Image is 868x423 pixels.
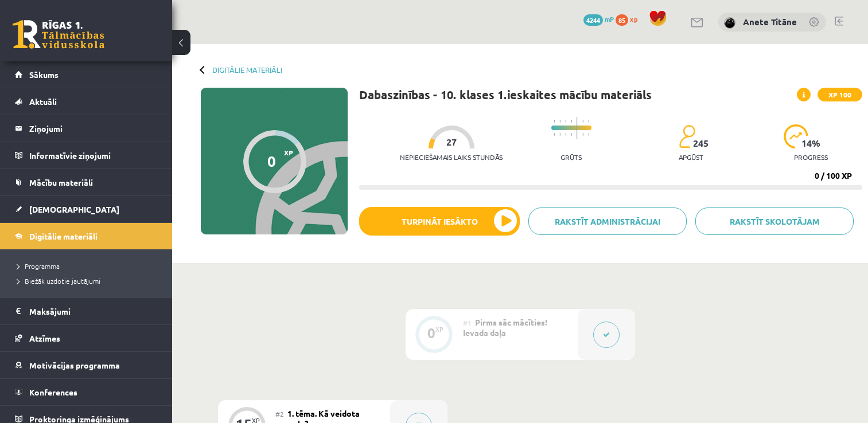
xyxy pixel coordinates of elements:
[29,387,77,397] span: Konferences
[15,61,158,88] a: Sākums
[565,133,566,136] img: icon-short-line-57e1e144782c952c97e751825c79c345078a6d821885a25fce030b3d8c18986b.svg
[571,120,572,123] img: icon-short-line-57e1e144782c952c97e751825c79c345078a6d821885a25fce030b3d8c18986b.svg
[15,379,158,405] a: Konferences
[554,120,555,123] img: icon-short-line-57e1e144782c952c97e751825c79c345078a6d821885a25fce030b3d8c18986b.svg
[554,133,555,136] img: icon-short-line-57e1e144782c952c97e751825c79c345078a6d821885a25fce030b3d8c18986b.svg
[15,88,158,115] a: Aktuāli
[582,120,583,123] img: icon-short-line-57e1e144782c952c97e751825c79c345078a6d821885a25fce030b3d8c18986b.svg
[583,14,603,26] span: 4244
[17,261,60,271] span: Programma
[275,409,284,418] span: #2
[29,177,93,187] span: Mācību materiāli
[267,152,276,170] div: 0
[29,204,119,214] span: [DEMOGRAPHIC_DATA]
[400,153,503,161] p: Nepieciešamais laiks stundās
[15,325,158,351] a: Atzīmes
[13,20,104,49] a: Rīgas 1. Tālmācības vidusskola
[284,148,293,156] span: XP
[743,16,797,28] a: Anete Titāne
[463,317,547,338] span: Pirms sāc mācīties! Ievada daļa
[17,276,161,286] a: Biežāk uzdotie jautājumi
[435,326,443,332] div: XP
[528,207,687,235] a: Rakstīt administrācijai
[15,196,158,222] a: [DEMOGRAPHIC_DATA]
[17,261,161,271] a: Programma
[29,96,57,107] span: Aktuāli
[560,153,582,161] p: Grūts
[588,133,589,136] img: icon-short-line-57e1e144782c952c97e751825c79c345078a6d821885a25fce030b3d8c18986b.svg
[588,120,589,123] img: icon-short-line-57e1e144782c952c97e751825c79c345078a6d821885a25fce030b3d8c18986b.svg
[29,142,158,169] legend: Informatīvie ziņojumi
[559,120,560,123] img: icon-short-line-57e1e144782c952c97e751825c79c345078a6d821885a25fce030b3d8c18986b.svg
[463,318,472,327] span: #1
[212,65,282,74] a: Digitālie materiāli
[29,115,158,142] legend: Ziņojumi
[15,298,158,324] a: Maksājumi
[693,138,709,148] span: 245
[15,115,158,142] a: Ziņojumi
[784,124,808,148] img: icon-progress-161ccf0a02000e728c5f80fcf4c31c7af3da0e1684b2b1d7c360e028c24a22f1.svg
[359,207,520,236] button: Turpināt iesākto
[15,223,158,249] a: Digitālie materiāli
[559,133,560,136] img: icon-short-line-57e1e144782c952c97e751825c79c345078a6d821885a25fce030b3d8c18986b.svg
[15,352,158,378] a: Motivācijas programma
[565,120,566,123] img: icon-short-line-57e1e144782c952c97e751825c79c345078a6d821885a25fce030b3d8c18986b.svg
[724,17,735,29] img: Anete Titāne
[571,133,572,136] img: icon-short-line-57e1e144782c952c97e751825c79c345078a6d821885a25fce030b3d8c18986b.svg
[359,88,652,101] h1: Dabaszinības - 10. klases 1.ieskaites mācību materiāls
[446,137,457,147] span: 27
[15,142,158,169] a: Informatīvie ziņojumi
[577,117,578,139] img: icon-long-line-d9ea69661e0d244f92f715978eff75569469978d946b2353a9bb055b3ed8787d.svg
[427,328,435,338] div: 0
[679,153,703,161] p: apgūst
[616,14,643,23] a: 85 xp
[630,14,637,23] span: xp
[679,124,695,148] img: students-c634bb4e5e11cddfef0936a35e636f08e4e9abd3cc4e673bd6f9a4125e45ecb1.svg
[17,276,100,285] span: Biežāk uzdotie jautājumi
[29,298,158,324] legend: Maksājumi
[695,207,854,235] a: Rakstīt skolotājam
[15,169,158,195] a: Mācību materiāli
[616,14,628,26] span: 85
[583,14,614,23] a: 4244 mP
[605,14,614,23] span: mP
[29,231,98,241] span: Digitālie materiāli
[29,360,120,370] span: Motivācijas programma
[582,133,583,136] img: icon-short-line-57e1e144782c952c97e751825c79c345078a6d821885a25fce030b3d8c18986b.svg
[29,69,59,80] span: Sākums
[818,88,862,101] span: XP 100
[29,333,60,343] span: Atzīmes
[801,138,821,148] span: 14 %
[794,153,828,161] p: progress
